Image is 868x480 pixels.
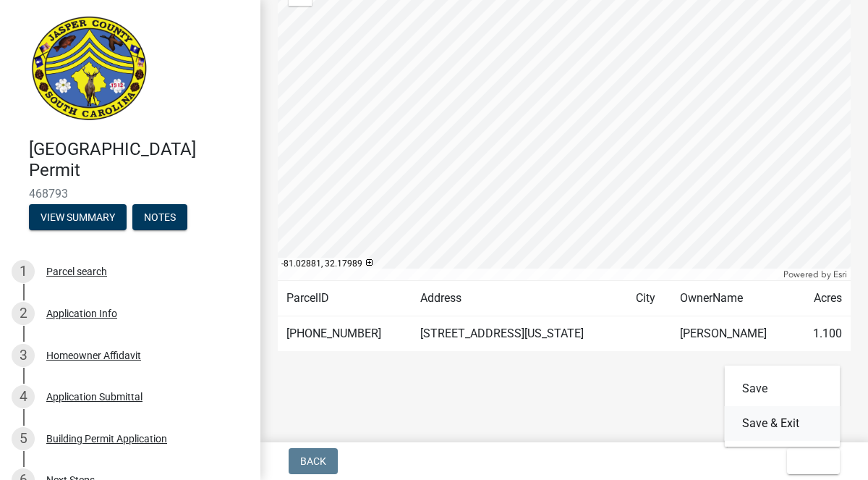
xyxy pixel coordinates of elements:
[289,448,338,474] button: Back
[725,366,841,447] div: Exit
[627,281,671,316] td: City
[29,204,127,230] button: View Summary
[46,434,167,444] div: Building Permit Application
[796,281,851,316] td: Acres
[725,406,841,441] button: Save & Exit
[12,385,35,408] div: 4
[412,281,627,316] td: Address
[300,455,326,467] span: Back
[12,302,35,325] div: 2
[412,316,627,352] td: [STREET_ADDRESS][US_STATE]
[46,308,117,319] div: Application Info
[725,371,841,406] button: Save
[12,344,35,367] div: 3
[278,316,412,352] td: [PHONE_NUMBER]
[46,266,107,277] div: Parcel search
[46,392,142,402] div: Application Submittal
[833,269,847,279] a: Esri
[12,260,35,283] div: 1
[671,316,796,352] td: [PERSON_NAME]
[799,455,820,467] span: Exit
[132,212,187,224] wm-modal-confirm: Notes
[29,212,127,224] wm-modal-confirm: Summary
[780,269,851,280] div: Powered by
[671,281,796,316] td: OwnerName
[796,316,851,352] td: 1.100
[278,281,412,316] td: ParcelID
[29,139,249,181] h4: [GEOGRAPHIC_DATA] Permit
[29,187,231,201] span: 468793
[787,448,840,474] button: Exit
[12,427,35,450] div: 5
[29,15,150,124] img: Jasper County, South Carolina
[132,204,187,230] button: Notes
[46,350,141,361] div: Homeowner Affidavit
